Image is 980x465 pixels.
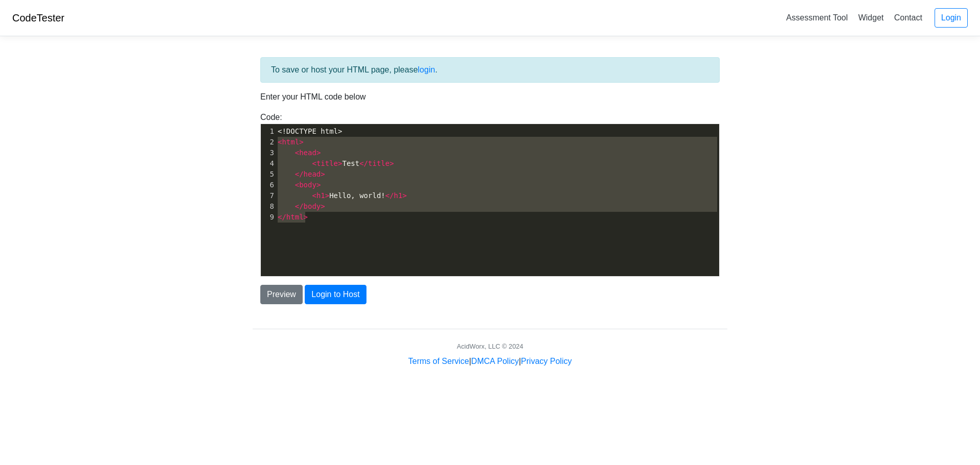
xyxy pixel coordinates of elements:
[890,9,926,26] a: Contact
[385,191,394,200] span: </
[261,169,276,180] div: 5
[304,202,321,210] span: body
[312,191,316,200] span: <
[295,181,299,189] span: <
[316,159,338,167] span: title
[295,202,304,210] span: </
[299,181,316,189] span: body
[321,202,325,210] span: >
[282,138,299,146] span: html
[402,191,406,200] span: >
[261,148,276,158] div: 3
[312,159,316,167] span: <
[286,213,304,221] span: html
[261,180,276,190] div: 6
[316,181,321,189] span: >
[521,357,572,365] a: Privacy Policy
[394,191,403,200] span: h1
[278,213,286,221] span: </
[457,341,523,351] div: AcidWorx, LLC © 2024
[408,357,469,365] a: Terms of Service
[321,170,325,178] span: >
[368,159,389,167] span: title
[295,170,304,178] span: </
[782,9,852,26] a: Assessment Tool
[12,12,64,23] a: CodeTester
[261,126,276,137] div: 1
[935,8,968,28] a: Login
[261,137,276,148] div: 2
[260,57,720,83] div: To save or host your HTML page, please .
[854,9,888,26] a: Widget
[389,159,394,167] span: >
[260,91,720,103] p: Enter your HTML code below
[299,149,316,157] span: head
[325,191,329,200] span: >
[305,285,366,304] button: Login to Host
[316,191,325,200] span: h1
[299,138,303,146] span: >
[316,149,321,157] span: >
[278,159,394,167] span: Test
[304,170,321,178] span: head
[338,159,342,167] span: >
[261,190,276,201] div: 7
[408,355,572,368] div: | |
[261,212,276,223] div: 9
[260,285,303,304] button: Preview
[261,201,276,212] div: 8
[261,158,276,169] div: 4
[418,65,435,74] a: login
[295,149,299,157] span: <
[253,111,727,277] div: Code:
[278,127,342,135] span: <!DOCTYPE html>
[359,159,368,167] span: </
[278,191,407,200] span: Hello, world!
[304,213,308,221] span: >
[278,138,282,146] span: <
[471,357,519,365] a: DMCA Policy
